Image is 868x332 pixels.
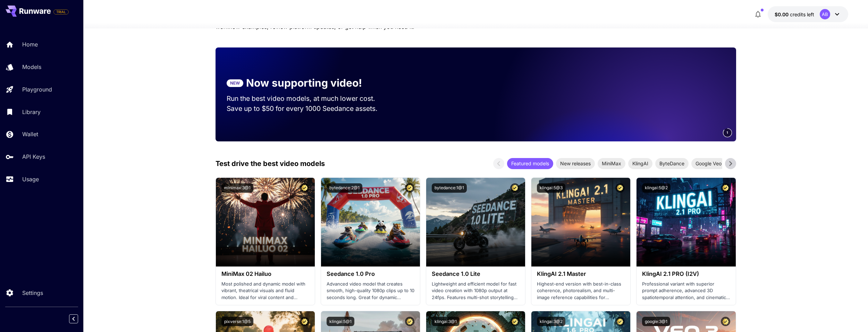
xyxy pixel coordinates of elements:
p: Lightweight and efficient model for fast video creation with 1080p output at 24fps. Features mult... [432,281,520,301]
div: AB [820,9,830,19]
button: Certified Model – Vetted for best performance and includes a commercial license. [300,317,309,326]
h3: KlingAI 2.1 Master [537,271,625,277]
div: Featured models [507,158,553,169]
p: Library [22,108,41,116]
div: MiniMax [598,158,625,169]
button: Certified Model – Vetted for best performance and includes a commercial license. [510,183,520,193]
p: Test drive the best video models [216,158,325,169]
img: alt [216,178,315,267]
span: New releases [556,160,595,167]
span: Check out your usage stats and API key performance at a glance. Explore featured models, dive int... [216,15,480,30]
p: API Keys [22,152,45,161]
p: Playground [22,85,52,94]
p: Home [22,40,38,49]
span: $0.00 [775,11,790,17]
p: Advanced video model that creates smooth, high-quality 1080p clips up to 10 seconds long. Great f... [327,281,414,301]
p: Save up to $50 for every 1000 Seedance assets. [227,104,388,114]
span: KlingAI [628,160,652,167]
p: Professional variant with superior prompt adherence, advanced 3D spatiotemporal attention, and ci... [642,281,730,301]
span: 1 [726,130,728,135]
div: New releases [556,158,595,169]
span: TRIAL [54,9,68,15]
button: Certified Model – Vetted for best performance and includes a commercial license. [615,183,625,193]
button: klingai:5@1 [327,317,354,326]
span: MiniMax [598,160,625,167]
div: Collapse sidebar [74,313,83,325]
button: $0.00AB [768,6,848,22]
p: Settings [22,289,43,297]
button: klingai:3@2 [537,317,565,326]
img: alt [321,178,420,267]
button: minimax:3@1 [221,183,253,193]
button: pixverse:1@5 [221,317,253,326]
button: Certified Model – Vetted for best performance and includes a commercial license. [405,183,414,193]
p: Usage [22,175,39,183]
span: Add your payment card to enable full platform functionality. [53,8,69,16]
button: bytedance:2@1 [327,183,362,193]
span: Featured models [507,160,553,167]
div: $0.00 [775,11,814,18]
div: Google Veo [691,158,726,169]
button: google:3@1 [642,317,670,326]
img: alt [531,178,630,267]
p: NEW [230,80,240,86]
span: ByteDance [655,160,689,167]
button: Certified Model – Vetted for best performance and includes a commercial license. [405,317,414,326]
h3: KlingAI 2.1 PRO (I2V) [642,271,730,277]
p: Now supporting video! [246,75,362,91]
div: KlingAI [628,158,652,169]
img: alt [426,178,525,267]
button: Certified Model – Vetted for best performance and includes a commercial license. [721,317,730,326]
button: Certified Model – Vetted for best performance and includes a commercial license. [721,183,730,193]
button: klingai:5@3 [537,183,565,193]
p: Highest-end version with best-in-class coherence, photorealism, and multi-image reference capabil... [537,281,625,301]
p: Run the best video models, at much lower cost. [227,94,388,104]
span: credits left [790,11,814,17]
button: Certified Model – Vetted for best performance and includes a commercial license. [510,317,520,326]
p: Most polished and dynamic model with vibrant, theatrical visuals and fluid motion. Ideal for vira... [221,281,309,301]
button: Certified Model – Vetted for best performance and includes a commercial license. [300,183,309,193]
h3: Seedance 1.0 Pro [327,271,414,277]
button: Certified Model – Vetted for best performance and includes a commercial license. [615,317,625,326]
div: ByteDance [655,158,689,169]
button: Collapse sidebar [69,314,78,323]
p: Wallet [22,130,38,138]
button: klingai:3@1 [432,317,460,326]
h3: MiniMax 02 Hailuo [221,271,309,277]
span: Google Veo [691,160,726,167]
button: bytedance:1@1 [432,183,467,193]
h3: Seedance 1.0 Lite [432,271,520,277]
img: alt [637,178,735,267]
button: klingai:5@2 [642,183,671,193]
p: Models [22,63,41,71]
